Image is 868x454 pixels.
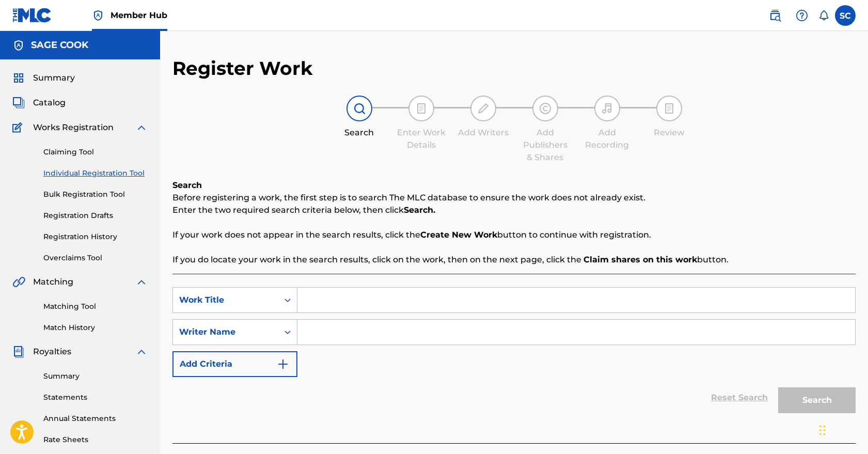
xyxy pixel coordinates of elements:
[663,102,675,115] img: step indicator icon for Review
[33,276,73,288] span: Matching
[172,192,856,204] p: Before registering a work, the first step is to search The MLC database to ensure the work does n...
[12,39,25,52] img: Accounts
[43,434,148,445] a: Rate Sheets
[404,205,435,215] strong: Search.
[796,9,808,22] img: help
[12,97,66,109] a: CatalogCatalog
[43,231,148,242] a: Registration History
[583,255,697,264] strong: Claim shares on this work
[172,57,313,80] h2: Register Work
[839,292,868,381] iframe: Resource Center
[43,253,148,263] a: Overclaims Tool
[457,127,509,139] div: Add Writers
[172,229,856,241] p: If your work does not appear in the search results, click the button to continue with registration.
[277,358,289,370] img: 9d2ae6d4665cec9f34b9.svg
[519,127,571,164] div: Add Publishers & Shares
[172,351,297,377] button: Add Criteria
[43,413,148,424] a: Annual Statements
[92,9,104,22] img: Top Rightsholder
[43,147,148,158] a: Claiming Tool
[353,102,366,115] img: step indicator icon for Search
[643,127,695,139] div: Review
[172,180,202,190] b: Search
[43,392,148,403] a: Statements
[396,127,447,151] div: Enter Work Details
[769,9,781,22] img: search
[33,97,66,109] span: Catalog
[135,276,148,288] img: expand
[43,189,148,200] a: Bulk Registration Tool
[172,254,856,266] p: If you do locate your work in the search results, click on the work, then on the next page, click...
[12,8,52,23] img: MLC Logo
[816,404,868,454] iframe: Chat Widget
[539,102,551,115] img: step indicator icon for Add Publishers & Shares
[43,210,148,221] a: Registration Drafts
[33,121,114,134] span: Works Registration
[43,301,148,312] a: Matching Tool
[835,5,856,26] div: User Menu
[601,102,613,115] img: step indicator icon for Add Recording
[12,276,25,288] img: Matching
[43,168,148,179] a: Individual Registration Tool
[12,97,25,109] img: Catalog
[135,346,148,358] img: expand
[765,5,785,26] a: Public Search
[33,346,71,358] span: Royalties
[415,102,428,115] img: step indicator icon for Enter Work Details
[792,5,812,26] div: Help
[179,326,272,338] div: Writer Name
[12,121,26,134] img: Works Registration
[172,287,856,418] form: Search Form
[111,9,167,21] span: Member Hub
[420,230,497,240] strong: Create New Work
[818,10,829,21] div: Notifications
[581,127,633,151] div: Add Recording
[12,72,75,84] a: SummarySummary
[819,415,826,446] div: Drag
[43,322,148,333] a: Match History
[12,72,25,84] img: Summary
[43,371,148,382] a: Summary
[12,346,25,358] img: Royalties
[31,39,88,51] h5: SAGE COOK
[135,121,148,134] img: expand
[172,204,856,216] p: Enter the two required search criteria below, then click
[33,72,75,84] span: Summary
[179,294,272,306] div: Work Title
[477,102,490,115] img: step indicator icon for Add Writers
[334,127,385,139] div: Search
